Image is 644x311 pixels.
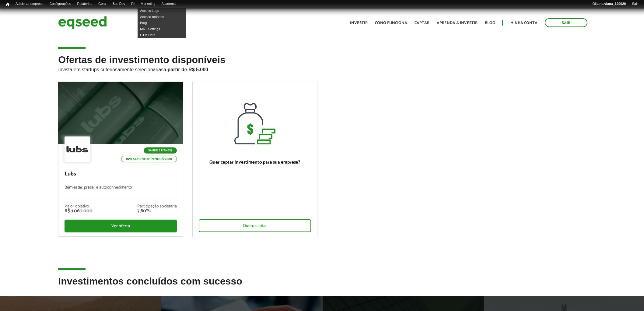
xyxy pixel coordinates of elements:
a: Relatórios [74,2,95,6]
h2: Investimentos concluídos com sucesso [58,276,586,296]
div: Quero captar [199,219,311,232]
p: Lubs [65,171,177,178]
a: Minha conta [510,21,537,25]
a: Saúde e Fitness Investimento mínimo: R$ 5.000 Lubs Bem-estar, prazer e autoconhecimento Valor obj... [58,82,183,237]
img: EqSeed [58,15,107,31]
a: Configurações [47,2,74,6]
p: Saúde e Fitness [144,147,177,154]
a: Adicionar empresa [12,2,47,6]
span: Início [6,2,9,6]
a: Oláana.viana_129020 [590,2,629,6]
p: Invista em startups criteriosamente selecionadas [58,65,586,72]
a: Captar [415,21,429,25]
a: Geral [95,2,110,6]
p: Quer captar investimento para sua empresa? [199,160,311,165]
p: Investimento mínimo: R$ 5.000 [121,156,177,162]
div: Ver oferta [65,220,177,232]
strong: a partir de R$ 5.000 [163,67,208,72]
a: Início [3,2,12,7]
a: RI [128,2,138,6]
a: Sair [545,18,587,27]
p: Bem-estar, prazer e autoconhecimento [65,185,177,198]
a: Investir [350,21,368,25]
div: R$ 1.060.000 [65,209,93,214]
a: Blog [485,21,495,25]
a: Academia [159,2,180,6]
a: Aprenda a investir [437,21,478,25]
h2: Ofertas de investimento disponíveis [58,55,586,82]
a: Bus Dev [110,2,128,6]
a: Como funciona [375,21,407,25]
div: Valor objetivo [65,204,93,209]
div: 7,80% [137,209,177,214]
a: Quer captar investimento para sua empresa? Quero captar [192,82,317,237]
a: Access Logs [138,8,186,14]
strong: ana.viana_129020 [598,2,626,5]
a: Sair [629,2,641,6]
div: Participação societária [137,204,177,209]
a: Marketing [138,2,158,6]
